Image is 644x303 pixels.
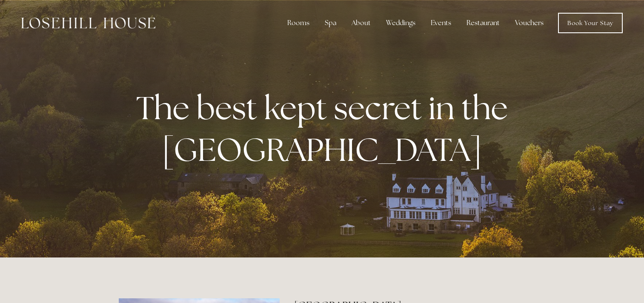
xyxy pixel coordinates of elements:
[424,14,458,31] div: Events
[508,14,550,31] a: Vouchers
[558,13,623,33] a: Book Your Stay
[345,14,378,31] div: About
[460,14,507,31] div: Restaurant
[21,17,155,29] img: Losehill House
[318,14,343,31] div: Spa
[136,87,515,170] strong: The best kept secret in the [GEOGRAPHIC_DATA]
[379,14,422,31] div: Weddings
[280,14,316,31] div: Rooms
